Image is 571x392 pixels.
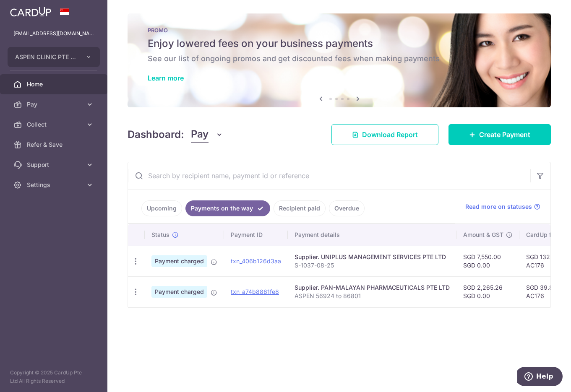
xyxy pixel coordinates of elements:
[15,53,77,61] span: ASPEN CLINIC PTE LTD
[128,13,551,107] img: Latest Promos Banner
[295,283,450,292] div: Supplier. PAN-MALAYAN PHARMACEUTICALS PTE LTD
[27,120,82,129] span: Collect
[295,253,450,261] div: Supplier. UNIPLUS MANAGEMENT SERVICES PTE LTD
[151,231,169,239] span: Status
[185,200,270,216] a: Payments on the way
[456,246,519,276] td: SGD 7,550.00 SGD 0.00
[128,127,184,142] h4: Dashboard:
[148,74,184,82] a: Learn more
[362,130,418,140] span: Download Report
[141,200,182,216] a: Upcoming
[479,130,530,140] span: Create Payment
[128,162,530,189] input: Search by recipient name, payment id or reference
[274,200,326,216] a: Recipient paid
[231,257,281,265] a: txn_406b126d3aa
[148,54,531,64] h6: See our list of ongoing promos and get discounted fees when making payments
[295,261,450,270] p: S-1037-08-25
[231,288,279,295] a: txn_a74b8861fe8
[27,140,82,149] span: Refer & Save
[517,367,563,388] iframe: Opens a widget where you can find more information
[463,231,503,239] span: Amount & GST
[27,80,82,88] span: Home
[295,292,450,300] p: ASPEN 56924 to 86801
[456,276,519,307] td: SGD 2,265.26 SGD 0.00
[331,124,438,145] a: Download Report
[148,37,531,50] h5: Enjoy lowered fees on your business payments
[465,202,540,211] a: Read more on statuses
[191,127,209,143] span: Pay
[448,124,551,145] a: Create Payment
[151,286,207,298] span: Payment charged
[148,27,531,34] p: PROMO
[27,181,82,189] span: Settings
[13,29,94,38] p: [EMAIL_ADDRESS][DOMAIN_NAME]
[224,224,288,246] th: Payment ID
[27,100,82,109] span: Pay
[191,127,223,143] button: Pay
[329,200,365,216] a: Overdue
[8,47,100,67] button: ASPEN CLINIC PTE LTD
[465,202,532,211] span: Read more on statuses
[10,7,51,17] img: CardUp
[151,255,207,267] span: Payment charged
[27,161,82,169] span: Support
[288,224,456,246] th: Payment details
[526,231,558,239] span: CardUp fee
